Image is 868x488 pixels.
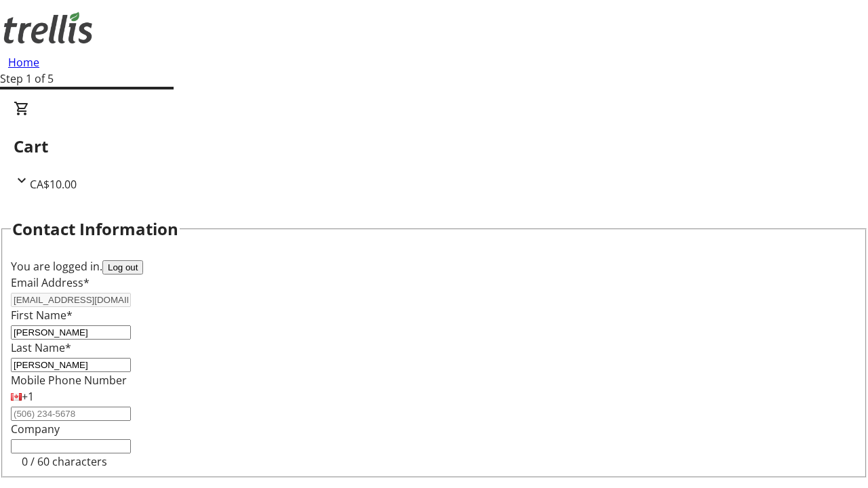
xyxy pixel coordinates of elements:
label: First Name* [11,308,73,323]
label: Email Address* [11,275,90,290]
label: Company [11,422,60,436]
button: Log out [102,260,143,274]
h2: Contact Information [12,217,178,241]
span: CA$10.00 [30,177,77,192]
label: Last Name* [11,340,71,355]
input: (506) 234-5678 [11,407,131,421]
label: Mobile Phone Number [11,373,127,388]
h2: Cart [14,134,854,159]
tr-character-limit: 0 / 60 characters [22,454,107,469]
div: CartCA$10.00 [14,100,854,192]
div: You are logged in. [11,258,857,274]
